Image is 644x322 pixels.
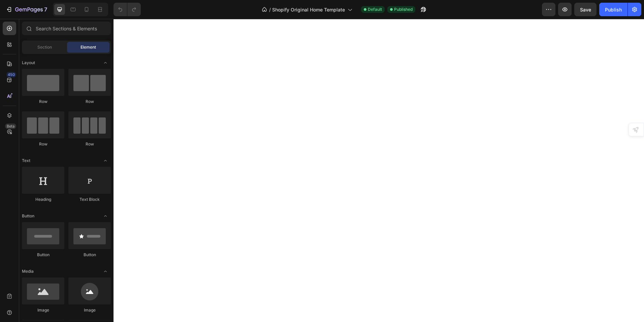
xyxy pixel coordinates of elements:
button: 7 [3,3,50,16]
span: Default [368,6,382,12]
button: Save [574,3,597,16]
span: Published [394,6,413,12]
span: / [269,6,271,13]
button: Publish [599,3,627,16]
span: Section [37,44,52,50]
span: Button [22,213,34,219]
span: Toggle open [100,266,111,277]
iframe: Design area [114,19,644,322]
div: Row [68,99,111,105]
div: Undo/Redo [114,3,141,16]
div: 450 [6,72,16,77]
span: Layout [22,60,35,66]
p: 7 [44,5,47,14]
span: Text [22,158,30,164]
span: Toggle open [100,155,111,166]
div: Beta [5,124,16,129]
div: Text Block [68,196,111,203]
span: Media [22,268,34,274]
div: Row [22,141,64,147]
div: Button [22,252,64,258]
div: Publish [605,6,622,13]
span: Save [580,7,591,12]
div: Button [68,252,111,258]
span: Toggle open [100,57,111,68]
span: Shopify Original Home Template [272,6,345,13]
div: Heading [22,196,64,203]
span: Element [80,44,96,50]
span: Toggle open [100,211,111,221]
div: Row [68,141,111,147]
div: Image [22,307,64,313]
div: Image [68,307,111,313]
div: Row [22,99,64,105]
input: Search Sections & Elements [22,22,111,35]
